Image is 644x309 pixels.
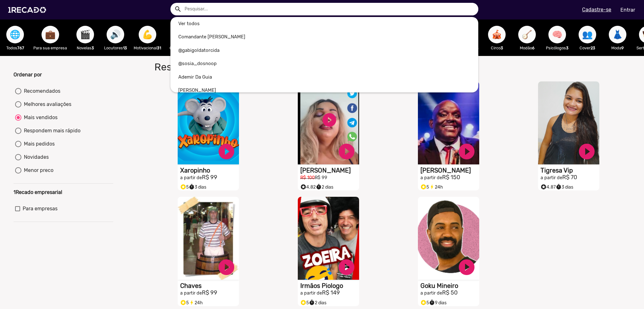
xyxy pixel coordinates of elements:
[170,70,478,84] a: Ademir Da Guia
[172,3,183,14] button: Example home icon
[170,84,478,97] a: [PERSON_NAME]
[170,44,478,57] a: @gabigoldatorcida
[180,3,478,15] input: Pesquisar...
[170,30,478,44] a: Comandante [PERSON_NAME]
[174,5,182,13] mat-icon: Example home icon
[170,17,478,30] a: Ver todos
[170,57,478,70] a: @sosia_dosnoop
